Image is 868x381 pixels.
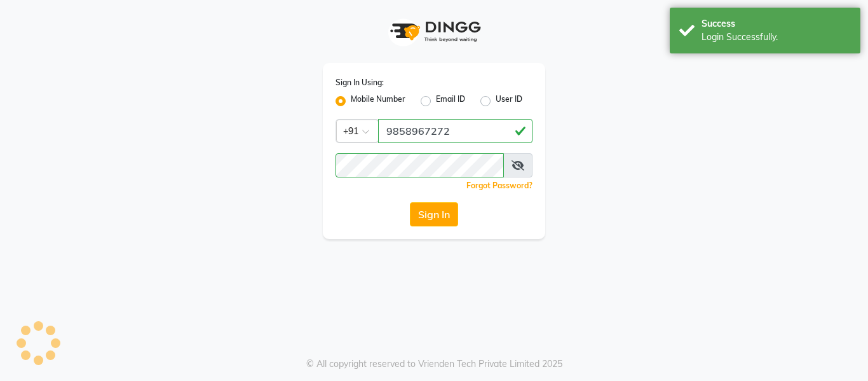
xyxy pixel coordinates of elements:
[702,17,851,31] div: Success
[436,94,465,109] label: Email ID
[378,119,532,143] input: Username
[496,94,522,109] label: User ID
[466,181,532,190] a: Forgot Password?
[410,202,458,226] button: Sign In
[383,13,485,50] img: logo1.svg
[702,31,851,44] div: Login Successfully.
[336,153,504,177] input: Username
[336,77,384,88] label: Sign In Using:
[351,94,405,109] label: Mobile Number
